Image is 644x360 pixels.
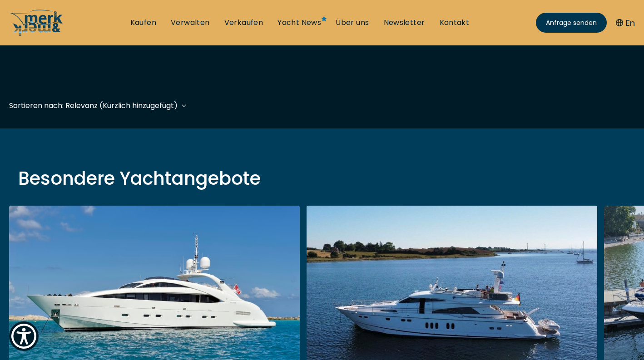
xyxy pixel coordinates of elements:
a: Verwalten [171,18,210,28]
a: Anfrage senden [536,13,607,33]
a: Über uns [336,18,369,28]
span: Anfrage senden [546,18,597,28]
a: Newsletter [384,18,425,28]
a: Kaufen [130,18,156,28]
a: Yacht News [277,18,321,28]
a: Verkaufen [224,18,263,28]
button: Show Accessibility Preferences [9,321,39,351]
button: En [616,17,635,29]
a: Kontakt [440,18,470,28]
div: Sortieren nach: Relevanz (Kürzlich hinzugefügt) [9,100,178,111]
